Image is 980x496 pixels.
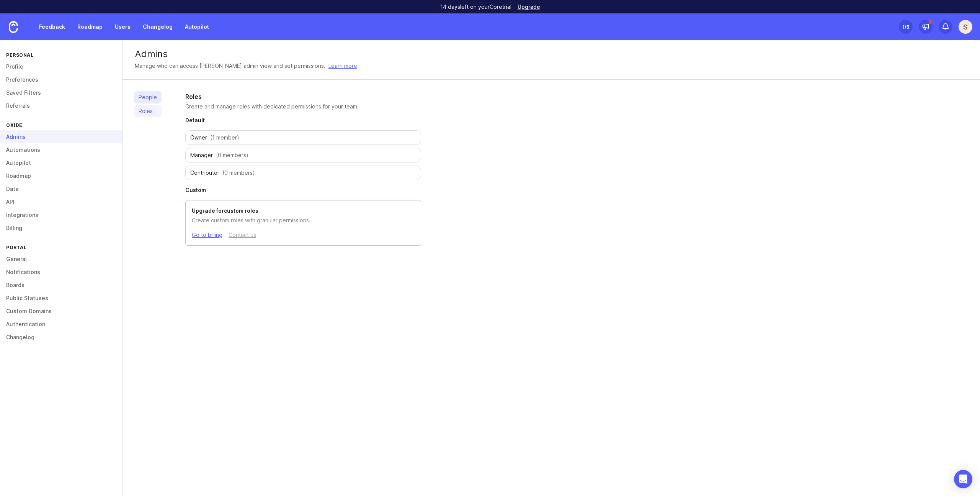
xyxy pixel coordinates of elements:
[229,231,256,239] div: Contact us
[185,186,206,194] h2: Custom
[192,231,222,239] a: Go to billing
[192,207,415,215] h2: Upgrade for custom roles
[954,470,972,488] div: Open Intercom Messenger
[134,91,162,103] a: People
[9,21,18,33] img: Canny Home
[185,103,421,110] span: Create and manage roles with dedicated permissions for your team.
[190,134,207,141] span: Owner
[135,49,968,59] div: Admins
[34,20,70,34] a: Feedback
[185,92,421,101] h2: Roles
[518,4,540,10] a: Upgrade
[440,3,511,11] p: 14 days left on your Core trial
[110,20,135,34] a: Users
[902,21,909,32] div: 1 /5
[899,20,913,34] button: 1/5
[216,151,248,159] span: (0 members)
[185,117,421,124] h2: Default
[192,216,415,225] p: Create custom roles with granular permissions.
[959,20,972,34] button: S
[190,169,219,177] span: Contributor
[190,151,213,159] span: Manager
[73,20,107,34] a: Roadmap
[138,20,177,34] a: Changelog
[222,169,255,177] span: (0 members)
[180,20,214,34] a: Autopilot
[134,105,162,117] a: Roles
[135,62,325,70] div: Manage who can access [PERSON_NAME] admin view and set permissions.
[210,134,239,141] span: (1 member)
[328,62,357,70] a: Learn more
